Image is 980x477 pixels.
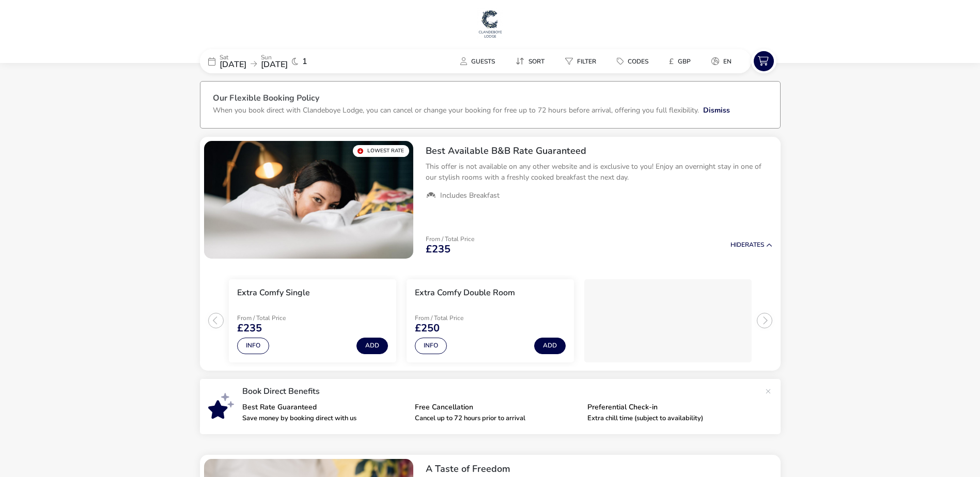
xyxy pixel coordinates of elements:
swiper-slide: 1 / 3 [224,275,401,367]
button: Add [534,338,566,354]
p: From / Total Price [237,315,310,321]
h2: Best Available B&B Rate Guaranteed [426,145,772,157]
button: Info [415,338,447,354]
i: £ [669,56,674,67]
p: From / Total Price [415,315,488,321]
p: Sat [220,54,246,60]
p: Preferential Check-in [587,404,752,411]
span: en [723,57,732,66]
span: [DATE] [261,59,288,70]
span: Guests [471,57,495,66]
h3: Our Flexible Booking Policy [213,94,768,105]
span: 1 [302,57,307,66]
p: Sun [261,54,288,60]
p: This offer is not available on any other website and is exclusive to you! Enjoy an overnight stay... [426,161,772,183]
h3: Extra Comfy Single [237,288,310,298]
span: Sort [528,57,545,66]
button: Add [356,338,388,354]
p: Best Rate Guaranteed [242,404,407,411]
button: Guests [452,54,503,69]
div: Best Available B&B Rate GuaranteedThis offer is not available on any other website and is exclusi... [417,137,781,209]
p: Book Direct Benefits [242,387,760,395]
span: £235 [237,323,262,333]
button: Dismiss [703,105,730,116]
span: Includes Breakfast [440,191,500,200]
swiper-slide: 2 / 3 [401,275,579,367]
p: Extra chill time (subject to availability) [587,415,752,422]
p: Cancel up to 72 hours prior to arrival [415,415,579,422]
span: [DATE] [220,59,246,70]
naf-pibe-menu-bar-item: Sort [507,54,557,69]
naf-pibe-menu-bar-item: £GBP [661,54,703,69]
span: Hide [730,241,745,249]
span: Codes [628,57,648,66]
p: Save money by booking direct with us [242,415,407,422]
button: Filter [557,54,604,69]
button: Codes [609,54,657,69]
h2: A Taste of Freedom [426,463,772,475]
naf-pibe-menu-bar-item: Filter [557,54,609,69]
swiper-slide: 1 / 1 [204,141,413,259]
button: en [703,54,740,69]
span: GBP [678,57,691,66]
div: Sat[DATE]Sun[DATE]1 [200,49,355,73]
naf-pibe-menu-bar-item: en [703,54,744,69]
span: Filter [577,57,596,66]
button: £GBP [661,54,699,69]
button: Info [237,338,269,354]
span: £235 [426,244,450,255]
p: Free Cancellation [415,404,579,411]
div: Lowest Rate [353,145,409,157]
button: Sort [507,54,553,69]
p: When you book direct with Clandeboye Lodge, you can cancel or change your booking for free up to ... [213,105,699,115]
naf-pibe-menu-bar-item: Guests [452,54,507,69]
h3: Extra Comfy Double Room [415,288,515,298]
naf-pibe-menu-bar-item: Codes [609,54,661,69]
swiper-slide: 3 / 3 [579,275,757,367]
span: £250 [415,323,440,333]
img: Main Website [477,8,503,39]
button: HideRates [730,242,772,248]
p: From / Total Price [426,236,474,242]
